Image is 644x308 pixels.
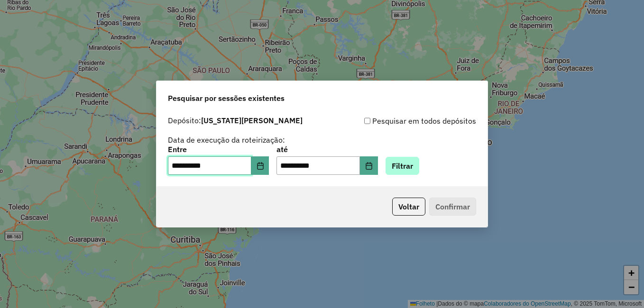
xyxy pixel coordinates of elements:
[168,144,269,155] label: Entre
[276,144,377,155] label: até
[168,134,285,145] label: Data de execução da roteirização:
[386,157,419,175] button: Filtrar
[360,156,378,175] button: Escolha a data
[372,115,476,127] font: Pesquisar em todos depósitos
[168,115,303,126] label: Depósito:
[392,198,425,216] button: Voltar
[168,92,285,104] span: Pesquisar por sessões existentes
[251,156,269,175] button: Escolha a data
[201,116,303,125] strong: [US_STATE][PERSON_NAME]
